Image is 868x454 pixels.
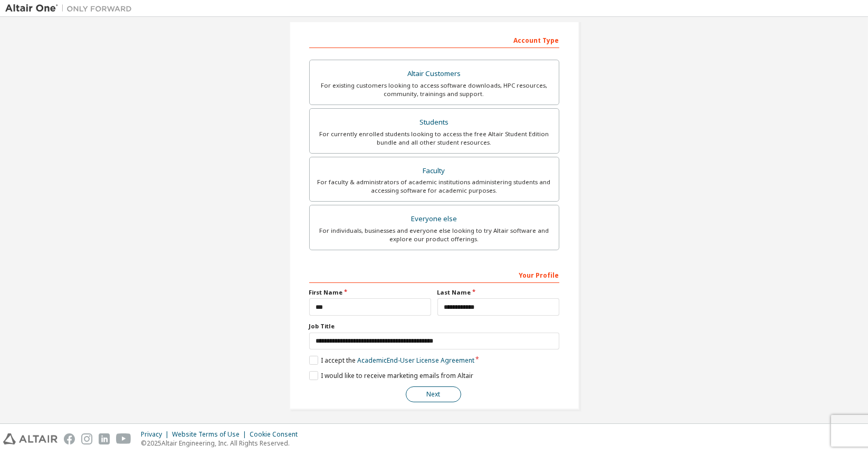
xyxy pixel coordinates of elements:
[316,130,552,147] div: For currently enrolled students looking to access the free Altair Student Edition bundle and all ...
[5,3,137,14] img: Altair One
[357,356,474,365] a: Academic End-User License Agreement
[172,430,250,439] div: Website Terms of Use
[316,115,552,130] div: Students
[64,433,75,444] img: facebook.svg
[141,430,172,439] div: Privacy
[99,433,110,444] img: linkedin.svg
[309,288,431,297] label: First Name
[316,226,552,243] div: For individuals, businesses and everyone else looking to try Altair software and explore our prod...
[316,164,552,178] div: Faculty
[309,371,473,380] label: I would like to receive marketing emails from Altair
[309,31,559,48] div: Account Type
[437,288,559,297] label: Last Name
[309,356,474,365] label: I accept the
[116,433,131,444] img: youtube.svg
[316,67,552,81] div: Altair Customers
[316,81,552,98] div: For existing customers looking to access software downloads, HPC resources, community, trainings ...
[81,433,92,444] img: instagram.svg
[406,386,461,402] button: Next
[316,212,552,226] div: Everyone else
[141,439,304,448] p: © 2025 Altair Engineering, Inc. All Rights Reserved.
[309,322,559,330] label: Job Title
[309,266,559,283] div: Your Profile
[316,178,552,195] div: For faculty & administrators of academic institutions administering students and accessing softwa...
[3,433,58,444] img: altair_logo.svg
[250,430,304,439] div: Cookie Consent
